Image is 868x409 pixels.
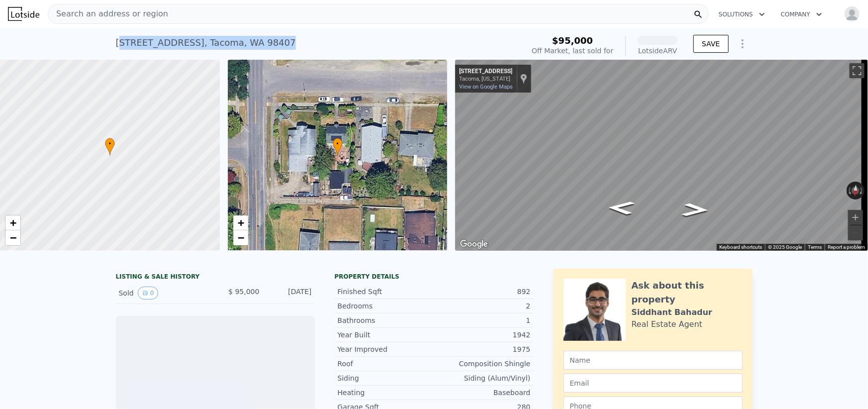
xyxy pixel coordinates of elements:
[119,287,207,300] div: Sold
[333,138,343,155] div: •
[10,216,16,229] span: +
[338,287,434,297] div: Finished Sqft
[237,231,244,244] span: −
[564,374,743,393] input: Email
[338,301,434,311] div: Bedrooms
[552,35,593,46] span: $95,000
[711,5,773,23] button: Solutions
[434,330,531,340] div: 1942
[228,288,259,296] span: $ 95,000
[105,138,115,155] div: •
[564,351,743,370] input: Name
[335,273,534,281] div: Property details
[632,318,703,330] div: Real Estate Agent
[733,34,753,54] button: Show Options
[719,244,762,251] button: Keyboard shortcuts
[434,344,531,354] div: 1975
[693,35,728,53] button: SAVE
[8,7,39,21] img: Lotside
[338,388,434,398] div: Heating
[338,359,434,369] div: Roof
[5,215,20,230] a: Zoom in
[768,244,802,250] span: © 2025 Google
[458,238,490,251] img: Google
[860,182,865,200] button: Rotate clockwise
[459,84,513,90] a: View on Google Maps
[844,6,860,22] img: avatar
[847,182,852,200] button: Rotate counterclockwise
[138,287,159,300] button: View historical data
[434,287,531,297] div: 892
[105,139,115,148] span: •
[434,359,531,369] div: Composition Shingle
[455,60,868,251] div: Street View
[850,63,865,78] button: Toggle fullscreen view
[458,238,490,251] a: Open this area in Google Maps (opens a new window)
[434,373,531,383] div: Siding (Alum/Vinyl)
[10,231,16,244] span: −
[48,8,168,20] span: Search an address or region
[596,198,646,217] path: Go East, N 39th St
[455,60,868,251] div: Map
[828,244,865,250] a: Report a problem
[434,315,531,325] div: 1
[333,139,343,148] span: •
[671,200,720,220] path: Go West, N 39th St
[459,68,512,76] div: [STREET_ADDRESS]
[632,279,743,307] div: Ask about this property
[233,215,248,230] a: Zoom in
[116,273,315,283] div: LISTING & SALE HISTORY
[851,181,861,200] button: Reset the view
[459,76,512,82] div: Tacoma, [US_STATE]
[268,287,312,300] div: [DATE]
[237,216,244,229] span: +
[338,344,434,354] div: Year Improved
[116,36,296,50] div: [STREET_ADDRESS] , Tacoma , WA 98407
[434,388,531,398] div: Baseboard
[434,301,531,311] div: 2
[638,46,677,56] div: Lotside ARV
[338,315,434,325] div: Bathrooms
[532,46,613,56] div: Off Market, last sold for
[808,244,822,250] a: Terms (opens in new tab)
[233,230,248,245] a: Zoom out
[5,230,20,245] a: Zoom out
[520,73,527,84] a: Show location on map
[338,330,434,340] div: Year Built
[848,225,863,240] button: Zoom out
[338,373,434,383] div: Siding
[632,307,713,318] div: Siddhant Bahadur
[848,210,863,225] button: Zoom in
[773,5,830,23] button: Company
